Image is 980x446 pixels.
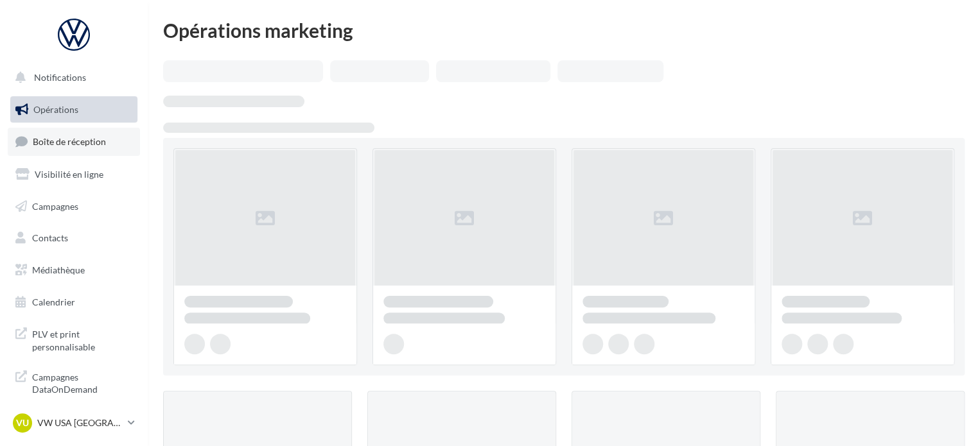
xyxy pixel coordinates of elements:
span: Opérations [33,104,78,115]
span: Notifications [34,72,86,83]
a: Boîte de réception [8,128,140,155]
span: Calendrier [32,296,75,307]
span: Boîte de réception [33,136,106,147]
p: VW USA [GEOGRAPHIC_DATA] [37,416,123,429]
a: Visibilité en ligne [8,161,140,188]
span: PLV et print personnalisable [32,325,132,353]
div: Opérations marketing [163,21,965,40]
span: Visibilité en ligne [35,169,103,180]
span: Campagnes [32,200,78,211]
span: VU [16,416,29,429]
a: Calendrier [8,289,140,316]
span: Campagnes DataOnDemand [32,368,132,396]
a: VU VW USA [GEOGRAPHIC_DATA] [10,411,137,435]
span: Médiathèque [32,264,85,275]
a: Campagnes [8,193,140,220]
a: PLV et print personnalisable [8,320,140,358]
a: Campagnes DataOnDemand [8,363,140,401]
span: Contacts [32,232,68,243]
a: Opérations [8,96,140,123]
a: Médiathèque [8,257,140,284]
a: Contacts [8,225,140,252]
button: Notifications [8,64,135,91]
